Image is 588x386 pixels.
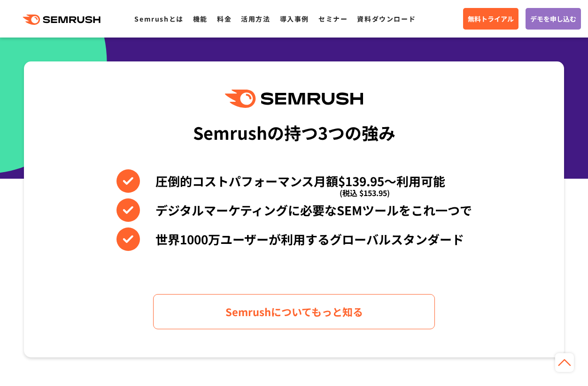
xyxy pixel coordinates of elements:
[193,14,208,23] a: 機能
[463,8,518,30] a: 無料トライアル
[340,181,390,204] span: (税込 $153.95)
[318,14,348,23] a: セミナー
[116,169,472,193] li: 圧倒的コストパフォーマンス月額$139.95〜利用可能
[530,14,576,24] span: デモを申し込む
[225,90,363,108] img: Semrush
[280,14,309,23] a: 導入事例
[468,14,514,24] span: 無料トライアル
[217,14,232,23] a: 料金
[193,115,395,150] div: Semrushの持つ3つの強み
[153,294,435,329] a: Semrushについてもっと知る
[241,14,270,23] a: 活用方法
[116,198,472,222] li: デジタルマーケティングに必要なSEMツールをこれ一つで
[357,14,416,23] a: 資料ダウンロード
[225,303,363,320] span: Semrushについてもっと知る
[134,14,183,23] a: Semrushとは
[116,227,472,251] li: 世界1000万ユーザーが利用するグローバルスタンダード
[526,8,581,30] a: デモを申し込む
